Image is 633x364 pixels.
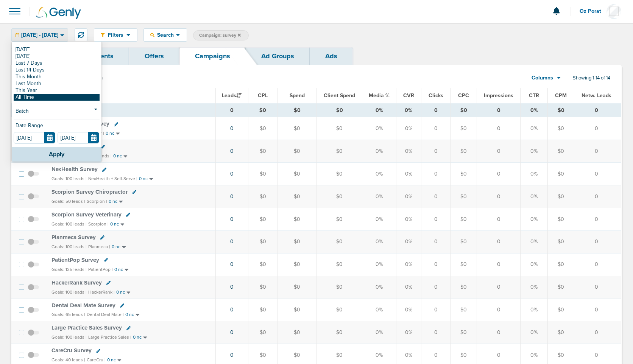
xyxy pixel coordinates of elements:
[396,140,421,163] td: 0%
[520,208,547,230] td: 0%
[477,117,521,140] td: 0
[477,253,521,276] td: 0
[396,276,421,299] td: 0%
[451,230,477,253] td: $0
[317,140,362,163] td: $0
[179,47,246,65] a: Campaigns
[362,276,396,299] td: 0%
[458,92,469,99] span: CPC
[113,153,122,159] small: 0 nc
[278,276,317,299] td: $0
[105,32,126,38] span: Filters
[421,299,451,321] td: 0
[421,140,451,163] td: 0
[362,140,396,163] td: 0%
[317,321,362,344] td: $0
[396,163,421,185] td: 0%
[51,347,92,354] span: CareCru Survey
[580,9,606,14] span: Oz Porat
[574,253,621,276] td: 0
[362,321,396,344] td: 0%
[520,230,547,253] td: 0%
[396,117,421,140] td: 0%
[451,163,477,185] td: $0
[451,208,477,230] td: $0
[548,185,574,208] td: $0
[133,334,142,340] small: 0 nc
[574,230,621,253] td: 0
[51,166,98,173] span: NexHealth Survey
[230,216,234,222] a: 0
[14,60,100,67] a: Last 7 Days
[129,47,179,65] a: Offers
[520,185,547,208] td: 0%
[484,92,513,99] span: Impressions
[421,230,451,253] td: 0
[51,176,87,182] small: Goals: 100 leads |
[421,117,451,140] td: 0
[51,312,85,317] small: Goals: 65 leads |
[403,92,414,99] span: CVR
[14,73,100,80] a: This Month
[396,230,421,253] td: 0%
[248,185,278,208] td: $0
[47,103,215,117] td: TOTALS ( )
[248,103,278,117] td: $0
[477,140,521,163] td: 0
[520,163,547,185] td: 0%
[154,32,176,38] span: Search
[520,117,547,140] td: 0%
[112,244,120,250] small: 0 nc
[88,244,110,249] small: Planmeca |
[477,208,521,230] td: 0
[520,140,547,163] td: 0%
[51,244,87,250] small: Goals: 100 leads |
[477,299,521,321] td: 0
[421,208,451,230] td: 0
[548,117,574,140] td: $0
[278,253,317,276] td: $0
[278,103,317,117] td: $0
[396,185,421,208] td: 0%
[248,208,278,230] td: $0
[548,299,574,321] td: $0
[14,107,100,117] a: Batch
[451,321,477,344] td: $0
[230,261,234,268] a: 0
[51,211,122,218] span: Scorpion Survey Veterinary
[421,103,451,117] td: 0
[14,80,100,87] a: Last Month
[421,321,451,344] td: 0
[248,140,278,163] td: $0
[574,163,621,185] td: 0
[362,163,396,185] td: 0%
[88,176,137,181] small: NexHealth + Self-Serve |
[51,188,128,195] span: Scorpion Survey Chiropractor
[582,92,611,99] span: Netw. Leads
[548,276,574,299] td: $0
[317,103,362,117] td: $0
[396,321,421,344] td: 0%
[88,267,113,272] small: PatientPop |
[116,289,125,295] small: 0 nc
[51,279,102,286] span: HackerRank Survey
[230,238,234,245] a: 0
[362,208,396,230] td: 0%
[51,267,87,272] small: Goals: 125 leads |
[324,92,355,99] span: Client Spend
[216,103,248,117] td: 0
[477,185,521,208] td: 0
[106,131,114,136] small: 0 nc
[88,289,115,295] small: HackerRank |
[51,234,96,241] span: Planmeca Survey
[548,103,574,117] td: $0
[548,253,574,276] td: $0
[230,352,234,358] a: 0
[278,230,317,253] td: $0
[278,117,317,140] td: $0
[88,221,109,227] small: Scorpion |
[451,185,477,208] td: $0
[574,103,621,117] td: 0
[548,321,574,344] td: $0
[451,103,477,117] td: $0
